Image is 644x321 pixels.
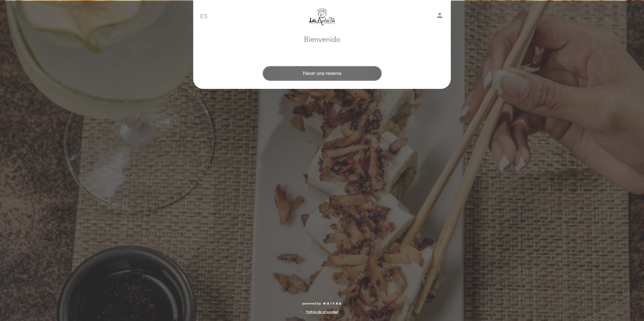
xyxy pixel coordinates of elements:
a: powered by [302,301,342,306]
button: Hacer una reserva [263,66,382,81]
button: person [436,11,444,22]
a: Política de privacidad [306,310,338,314]
i: person [436,11,444,19]
h1: Bienvenido [304,36,340,44]
img: MEITRE [323,302,342,306]
span: powered by [302,301,321,306]
a: La Mulata [280,7,364,26]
